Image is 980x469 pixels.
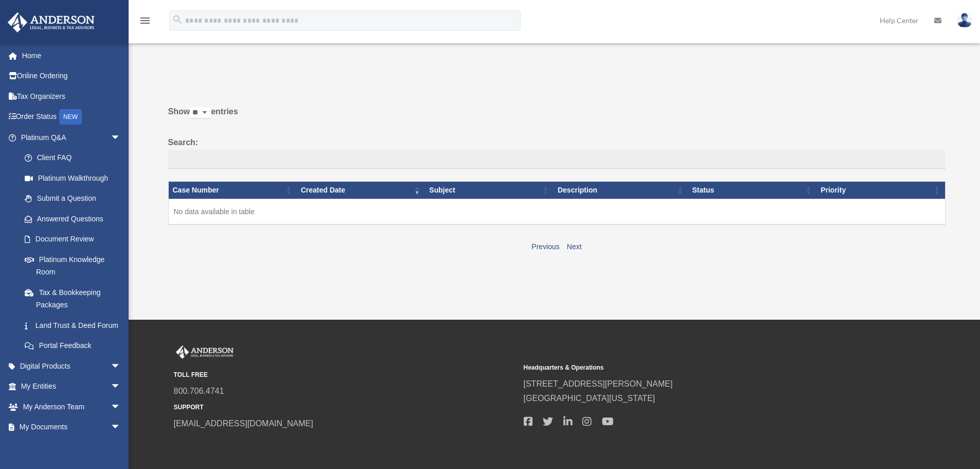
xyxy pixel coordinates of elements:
img: Anderson Advisors Platinum Portal [174,345,236,359]
a: Previous [531,242,559,251]
small: Headquarters & Operations [524,362,866,373]
a: Platinum Walkthrough [14,168,131,188]
i: search [172,14,183,25]
a: My Documentsarrow_drop_down [7,417,136,438]
th: Priority: activate to sort column ascending [816,182,945,199]
a: Land Trust & Deed Forum [14,315,131,336]
span: arrow_drop_down [111,396,131,418]
a: Client FAQ [14,148,131,168]
div: NEW [59,109,82,125]
a: Platinum Q&Aarrow_drop_down [7,127,131,148]
img: User Pic [957,13,972,28]
a: Online Ordering [7,66,136,86]
a: menu [139,18,151,27]
select: Showentries [190,107,211,119]
th: Description: activate to sort column ascending [554,182,688,199]
a: My Anderson Teamarrow_drop_down [7,396,136,417]
a: Submit a Question [14,188,131,209]
td: No data available in table [168,199,945,224]
img: Anderson Advisors Platinum Portal [5,12,98,32]
label: Search: [168,135,946,169]
th: Created Date: activate to sort column ascending [297,182,425,199]
a: [GEOGRAPHIC_DATA][US_STATE] [524,394,655,403]
a: Tax & Bookkeeping Packages [14,282,131,315]
a: Document Review [14,229,131,250]
a: Tax Organizers [7,86,136,107]
span: arrow_drop_down [111,376,131,397]
small: TOLL FREE [174,370,516,380]
input: Search: [168,150,946,169]
small: SUPPORT [174,402,516,413]
a: Answered Questions [14,209,126,229]
a: Portal Feedback [14,336,131,356]
a: 800.706.4741 [174,387,224,395]
a: [EMAIL_ADDRESS][DOMAIN_NAME] [174,419,313,428]
i: menu [139,14,151,27]
a: Digital Productsarrow_drop_down [7,356,136,376]
a: Home [7,45,136,66]
th: Status: activate to sort column ascending [688,182,817,199]
label: Show entries [168,105,946,129]
a: Order StatusNEW [7,107,136,128]
a: [STREET_ADDRESS][PERSON_NAME] [524,379,673,388]
a: Platinum Knowledge Room [14,249,131,282]
th: Subject: activate to sort column ascending [425,182,554,199]
a: Next [567,242,582,251]
span: arrow_drop_down [111,417,131,438]
th: Case Number: activate to sort column ascending [168,182,297,199]
a: My Entitiesarrow_drop_down [7,376,136,397]
span: arrow_drop_down [111,127,131,148]
span: arrow_drop_down [111,356,131,377]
